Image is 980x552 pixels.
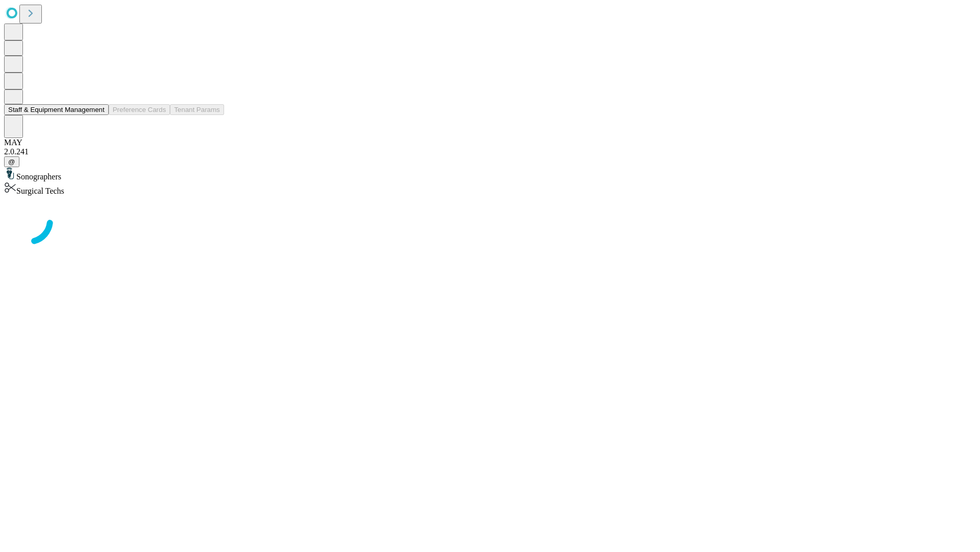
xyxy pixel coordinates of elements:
[4,167,976,181] div: Sonographers
[8,158,15,166] span: @
[4,138,976,147] div: MAY
[4,181,976,196] div: Surgical Techs
[170,104,224,115] button: Tenant Params
[4,156,19,167] button: @
[4,147,976,156] div: 2.0.241
[109,104,170,115] button: Preference Cards
[4,104,109,115] button: Staff & Equipment Management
